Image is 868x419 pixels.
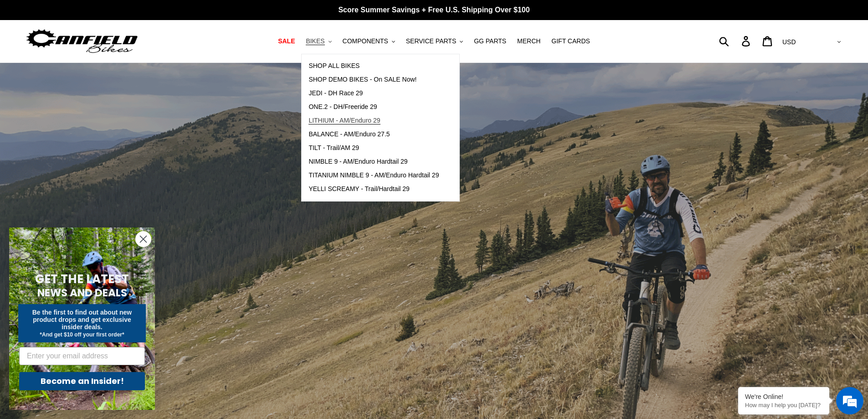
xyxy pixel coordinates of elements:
span: YELLI SCREAMY - Trail/Hardtail 29 [308,185,410,193]
a: BALANCE - AM/Enduro 27.5 [302,128,446,141]
span: GG PARTS [474,37,506,45]
a: GIFT CARDS [547,35,595,47]
span: LITHIUM - AM/Enduro 29 [308,117,380,124]
a: MERCH [513,35,545,47]
a: SHOP DEMO BIKES - On SALE Now! [302,73,446,87]
button: SERVICE PARTS [401,35,467,47]
span: SERVICE PARTS [406,37,456,45]
span: ONE.2 - DH/Freeride 29 [308,103,377,111]
a: JEDI - DH Race 29 [302,87,446,100]
a: GG PARTS [469,35,511,47]
span: JEDI - DH Race 29 [308,89,363,97]
a: TITANIUM NIMBLE 9 - AM/Enduro Hardtail 29 [302,169,446,182]
button: BIKES [301,35,336,47]
span: MERCH [517,37,540,45]
span: SHOP ALL BIKES [308,62,360,70]
span: BIKES [306,37,324,45]
a: ONE.2 - DH/Freeride 29 [302,100,446,114]
img: Canfield Bikes [25,27,139,56]
input: Enter your email address [19,347,145,365]
span: *And get $10 off your first order* [40,331,124,338]
span: TITANIUM NIMBLE 9 - AM/Enduro Hardtail 29 [308,171,439,179]
span: SALE [278,37,295,45]
span: TILT - Trail/AM 29 [308,144,359,152]
span: NIMBLE 9 - AM/Enduro Hardtail 29 [308,158,407,166]
a: YELLI SCREAMY - Trail/Hardtail 29 [302,182,446,196]
span: BALANCE - AM/Enduro 27.5 [308,130,390,138]
button: Close dialog [135,231,151,247]
p: How may I help you today? [745,402,822,409]
a: TILT - Trail/AM 29 [302,141,446,155]
span: GET THE LATEST [35,271,129,287]
span: NEWS AND DEALS [37,285,127,300]
span: Be the first to find out about new product drops and get exclusive insider deals. [32,309,132,331]
a: NIMBLE 9 - AM/Enduro Hardtail 29 [302,155,446,169]
button: COMPONENTS [338,35,400,47]
span: COMPONENTS [343,37,388,45]
button: Become an Insider! [19,372,145,390]
a: LITHIUM - AM/Enduro 29 [302,114,446,128]
a: SHOP ALL BIKES [302,59,446,73]
a: SALE [273,35,299,47]
span: GIFT CARDS [551,37,590,45]
span: SHOP DEMO BIKES - On SALE Now! [308,76,416,83]
div: We're Online! [745,393,822,400]
input: Search [724,31,747,51]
